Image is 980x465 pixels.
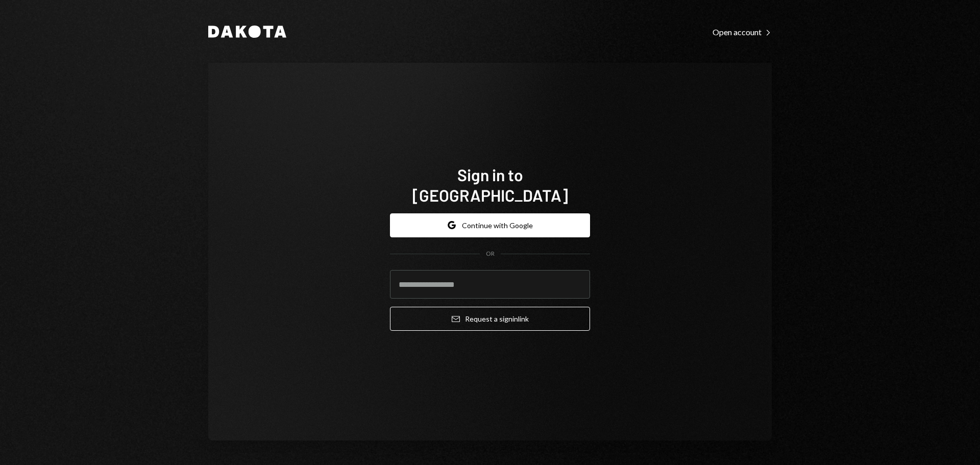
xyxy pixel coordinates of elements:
[486,250,495,258] div: OR
[390,307,590,331] button: Request a signinlink
[390,213,590,237] button: Continue with Google
[390,164,590,205] h1: Sign in to [GEOGRAPHIC_DATA]
[713,27,772,37] div: Open account
[713,26,772,37] a: Open account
